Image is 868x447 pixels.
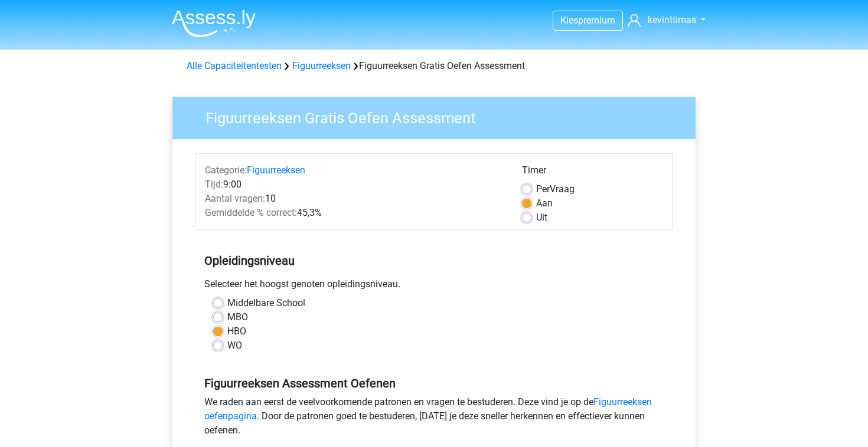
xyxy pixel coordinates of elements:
[247,165,305,176] a: Figuurreeksen
[205,179,223,190] span: Tijd:
[205,165,247,176] span: Categorie:
[227,310,248,324] label: MBO
[196,192,513,206] div: 10
[187,60,282,71] a: Alle Capaciteitentesten
[536,183,550,195] span: Per
[578,15,615,26] span: premium
[196,178,513,192] div: 9:00
[536,196,553,211] label: Aan
[227,296,305,310] label: Middelbare School
[205,207,297,218] span: Gemiddelde % correct:
[560,15,578,26] span: Kies
[536,182,575,196] label: Vraag
[172,9,256,37] img: Assessly
[292,60,351,71] a: Figuurreeksen
[205,193,265,204] span: Aantal vragen:
[204,249,664,272] h5: Opleidingsniveau
[536,211,547,225] label: Uit
[623,13,706,27] a: kevinttimas
[191,104,687,127] h3: Figuurreeksen Gratis Oefen Assessment
[195,277,673,296] div: Selecteer het hoogst genoten opleidingsniveau.
[182,59,686,73] div: Figuurreeksen Gratis Oefen Assessment
[195,395,673,442] div: We raden aan eerst de veelvoorkomende patronen en vragen te bestuderen. Deze vind je op de . Door...
[227,324,246,338] label: HBO
[648,14,696,25] span: kevinttimas
[522,163,663,182] div: Timer
[196,206,513,220] div: 45,3%
[227,338,242,353] label: WO
[204,376,664,390] h5: Figuurreeksen Assessment Oefenen
[553,12,622,28] a: Kiespremium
